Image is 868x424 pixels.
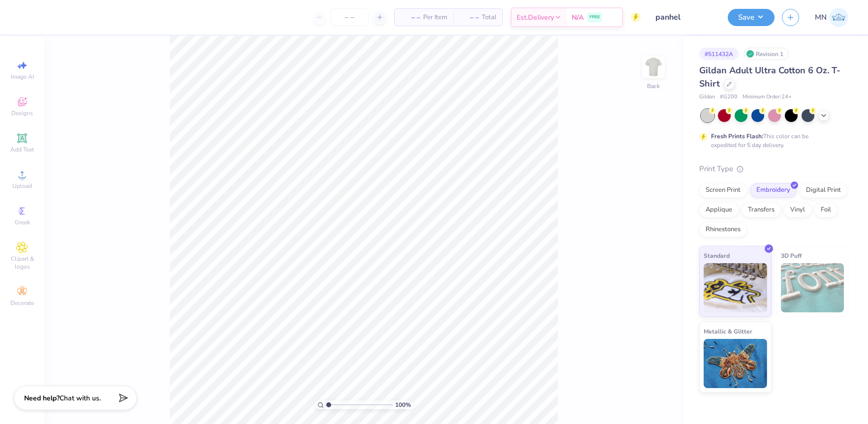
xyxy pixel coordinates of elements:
span: Upload [12,182,32,190]
div: Print Type [699,163,848,175]
span: Designs [11,109,33,117]
div: Foil [814,203,837,217]
span: N/A [572,12,584,23]
div: Revision 1 [744,48,789,60]
span: Est. Delivery [517,12,554,23]
img: Back [644,57,663,77]
span: FREE [589,14,600,21]
strong: Need help? [24,394,60,403]
div: Transfers [742,203,781,217]
span: Image AI [11,73,34,81]
div: Digital Print [800,183,847,198]
div: # 511432A [699,48,739,60]
span: Standard [704,250,730,261]
img: Standard [704,263,767,312]
img: Metallic & Glitter [704,339,767,388]
input: Untitled Design [648,7,720,27]
img: Mark Navarro [829,8,848,27]
span: # G200 [720,93,738,101]
span: MN [815,12,827,23]
span: – – [459,12,479,23]
span: Per Item [423,12,447,23]
span: Greek [15,218,30,226]
span: Decorate [10,299,34,307]
a: MN [815,8,848,27]
div: Back [647,82,660,91]
span: Add Text [10,146,34,153]
span: Clipart & logos [5,255,39,271]
span: Total [482,12,496,23]
span: Minimum Order: 24 + [743,93,792,101]
div: Vinyl [784,203,811,217]
span: Gildan [699,93,715,101]
span: 100 % [395,400,411,409]
div: Applique [699,203,739,217]
span: Gildan Adult Ultra Cotton 6 Oz. T-Shirt [699,64,840,90]
span: – – [401,12,420,23]
span: Metallic & Glitter [704,326,752,336]
span: Chat with us. [60,394,101,403]
div: This color can be expedited for 5 day delivery. [711,132,832,150]
img: 3D Puff [781,263,844,312]
div: Rhinestones [699,222,747,237]
input: – – [330,8,369,26]
span: 3D Puff [781,250,802,261]
div: Embroidery [750,183,797,198]
div: Screen Print [699,183,747,198]
strong: Fresh Prints Flash: [711,132,763,140]
button: Save [728,9,775,26]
